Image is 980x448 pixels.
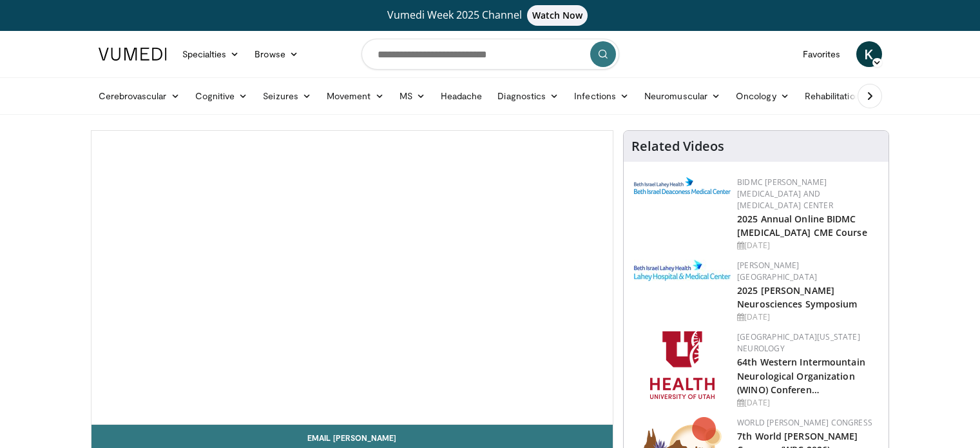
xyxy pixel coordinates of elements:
a: Favorites [795,41,849,67]
span: Vumedi Week 2025 Channel [387,8,593,22]
a: Specialties [175,41,247,67]
a: Headache [433,83,490,109]
a: Infections [566,83,637,109]
img: c96b19ec-a48b-46a9-9095-935f19585444.png.150x105_q85_autocrop_double_scale_upscale_version-0.2.png [634,177,731,194]
a: Movement [319,83,392,109]
input: Search topics, interventions [361,39,619,70]
a: 64th Western Intermountain Neurological Organization (WINO) Conferen… [737,356,865,395]
div: [DATE] [737,240,878,251]
a: Browse [247,41,306,67]
a: 2025 [PERSON_NAME] Neurosciences Symposium [737,284,857,310]
a: Diagnostics [490,83,566,109]
span: Watch Now [527,5,588,26]
a: Seizures [255,83,319,109]
a: Vumedi Week 2025 ChannelWatch Now [101,5,880,26]
a: [PERSON_NAME][GEOGRAPHIC_DATA] [737,260,817,282]
a: [GEOGRAPHIC_DATA][US_STATE] Neurology [737,331,860,354]
div: [DATE] [737,397,878,409]
img: e7977282-282c-4444-820d-7cc2733560fd.jpg.150x105_q85_autocrop_double_scale_upscale_version-0.2.jpg [634,260,731,281]
video-js: Video Player [91,131,613,425]
a: Cognitive [187,83,256,109]
img: f6362829-b0a3-407d-a044-59546adfd345.png.150x105_q85_autocrop_double_scale_upscale_version-0.2.png [650,331,715,399]
h4: Related Videos [631,139,724,154]
a: Oncology [728,83,797,109]
img: VuMedi Logo [99,48,167,61]
a: Cerebrovascular [91,83,187,109]
a: BIDMC [PERSON_NAME][MEDICAL_DATA] and [MEDICAL_DATA] Center [737,177,833,211]
a: Rehabilitation [797,83,868,109]
a: World [PERSON_NAME] Congress [737,417,872,428]
a: MS [392,83,433,109]
div: [DATE] [737,311,878,323]
a: Neuromuscular [637,83,728,109]
a: 2025 Annual Online BIDMC [MEDICAL_DATA] CME Course [737,213,867,239]
a: K [856,41,882,67]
